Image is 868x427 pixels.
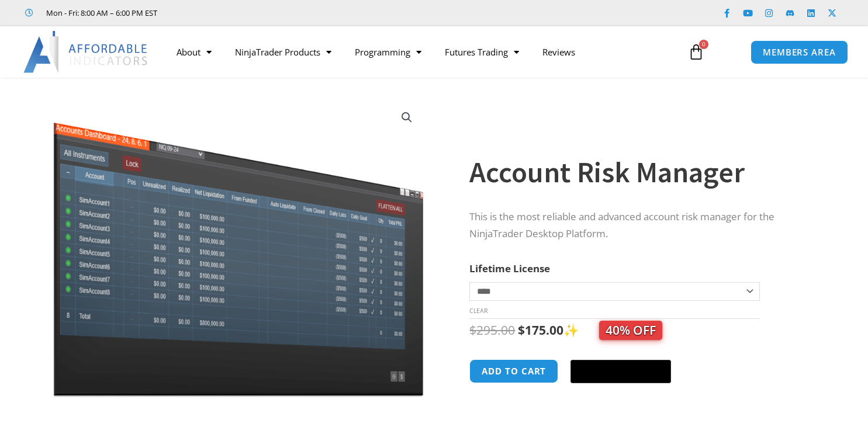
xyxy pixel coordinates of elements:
span: MEMBERS AREA [763,48,836,57]
a: View full-screen image gallery [396,107,417,128]
span: 0 [699,40,708,49]
a: Clear options [469,307,487,315]
a: Reviews [531,39,587,65]
iframe: PayPal Message 1 [469,398,811,409]
span: Mon - Fri: 8:00 AM – 6:00 PM EST [43,6,157,20]
a: MEMBERS AREA [751,40,848,64]
img: LogoAI | Affordable Indicators – NinjaTrader [23,31,149,73]
iframe: Customer reviews powered by Trustpilot [174,7,349,19]
nav: Menu [165,39,677,65]
h1: Account Risk Manager [469,152,811,193]
label: Lifetime License [469,262,550,275]
button: Add to cart [469,359,558,383]
img: Screenshot 2024-08-26 15462845454 [50,98,426,397]
span: 40% OFF [599,321,662,340]
span: $ [518,322,525,338]
button: Buy with GPay [570,360,671,383]
bdi: 295.00 [469,322,515,338]
a: Futures Trading [433,39,531,65]
a: 0 [670,35,722,69]
bdi: 175.00 [518,322,563,338]
a: NinjaTrader Products [223,39,343,65]
a: Programming [343,39,433,65]
span: $ [469,322,476,338]
a: About [165,39,223,65]
span: ✨ [563,322,662,338]
p: This is the most reliable and advanced account risk manager for the NinjaTrader Desktop Platform. [469,209,811,242]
